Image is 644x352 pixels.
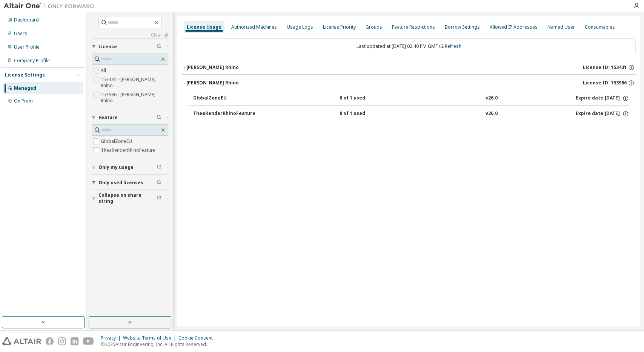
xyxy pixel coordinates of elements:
img: Altair One [4,2,98,10]
div: Last updated at: [DATE] 02:40 PM GMT+2 [182,38,636,54]
span: Feature [98,115,118,121]
label: All [101,66,108,75]
div: License Priority [323,24,356,30]
div: On Prem [14,98,33,104]
img: instagram.svg [58,337,66,345]
img: linkedin.svg [71,337,78,345]
button: Collapse on share string [92,190,168,207]
span: Only my usage [98,164,134,170]
div: Website Terms of Use [123,335,178,341]
div: Managed [14,85,36,91]
a: Clear all [92,32,168,38]
span: Clear filter [157,115,161,121]
div: Privacy [101,335,123,341]
span: License ID: 153986 [583,80,627,86]
div: Company Profile [14,58,50,64]
span: Clear filter [157,180,161,186]
div: Expire date: [DATE] [576,110,629,117]
div: Consumables [585,24,615,30]
label: 153986 - [PERSON_NAME] Rhino [101,90,168,105]
span: Collapse on share string [98,192,157,204]
button: Feature [92,109,168,126]
button: GlobalZoneEU0 of 1 usedv26.0Expire date:[DATE] [193,90,629,107]
button: TheaRenderRhinoFeature0 of 1 usedv26.0Expire date:[DATE] [193,106,629,122]
img: facebook.svg [46,337,54,345]
div: Borrow Settings [445,24,480,30]
span: Clear filter [157,195,161,201]
img: altair_logo.svg [2,337,41,345]
label: TheaRenderRhinoFeature [101,146,157,155]
div: [PERSON_NAME] Rhino [186,80,239,86]
div: v26.0 [486,110,498,117]
button: [PERSON_NAME] RhinoLicense ID: 153986 [182,75,636,91]
button: [PERSON_NAME] RhinoLicense ID: 153431 [182,59,636,76]
span: License [98,44,117,50]
div: License Usage [187,24,221,30]
div: Authorized Machines [231,24,277,30]
span: Only used licenses [98,180,143,186]
button: License [92,38,168,55]
label: GlobalZoneEU [101,137,134,146]
a: Refresh [445,43,461,49]
div: Users [14,31,27,37]
div: GlobalZoneEU [193,95,261,102]
div: 0 of 1 used [339,110,407,117]
div: 0 of 1 used [339,95,407,102]
label: 153431 - [PERSON_NAME] Rhino [101,75,168,90]
div: Dashboard [14,17,39,23]
div: User Profile [14,44,40,50]
div: Usage Logs [287,24,313,30]
img: youtube.svg [83,337,94,345]
span: Clear filter [157,164,161,170]
div: Allowed IP Addresses [490,24,538,30]
div: Groups [366,24,382,30]
span: License ID: 153431 [583,64,627,70]
div: Named User [547,24,575,30]
span: Clear filter [157,44,161,50]
button: Only used licenses [92,174,168,191]
div: TheaRenderRhinoFeature [193,110,261,117]
div: v26.0 [486,95,498,102]
p: © 2025 Altair Engineering, Inc. All Rights Reserved. [101,341,217,347]
div: License Settings [5,72,45,78]
div: Expire date: [DATE] [576,95,629,102]
div: Cookie Consent [178,335,217,341]
button: Only my usage [92,159,168,176]
div: [PERSON_NAME] Rhino [186,64,239,70]
div: Feature Restrictions [392,24,435,30]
